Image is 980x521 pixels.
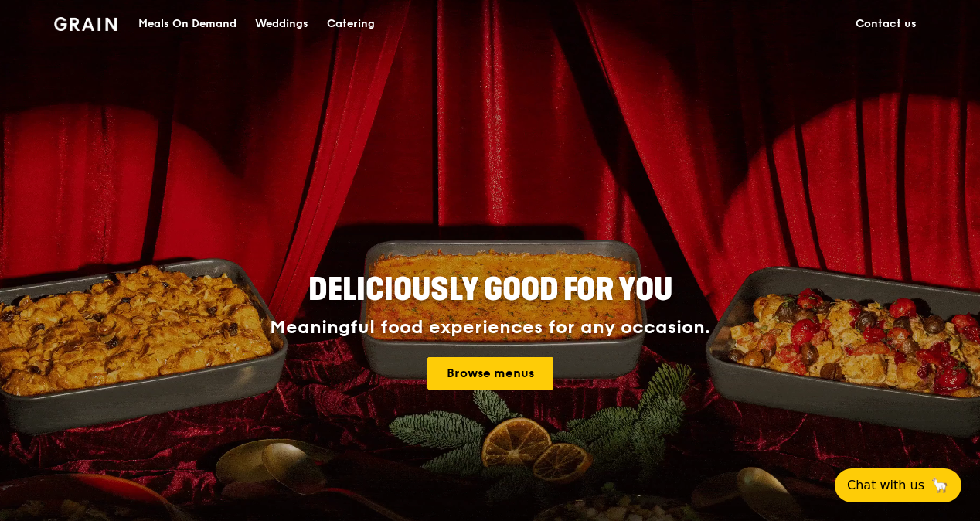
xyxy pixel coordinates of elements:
div: Meaningful food experiences for any occasion. [212,317,768,339]
a: Weddings [246,1,318,47]
span: Chat with us [847,476,924,495]
a: Contact us [846,1,926,47]
a: Browse menus [427,357,553,390]
span: 🦙 [931,476,949,495]
a: Catering [318,1,384,47]
div: Meals On Demand [138,1,236,47]
span: Deliciously good for you [308,271,672,308]
div: Catering [327,1,375,47]
img: Grain [54,17,117,31]
button: Chat with us🦙 [835,468,961,502]
div: Weddings [255,1,308,47]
